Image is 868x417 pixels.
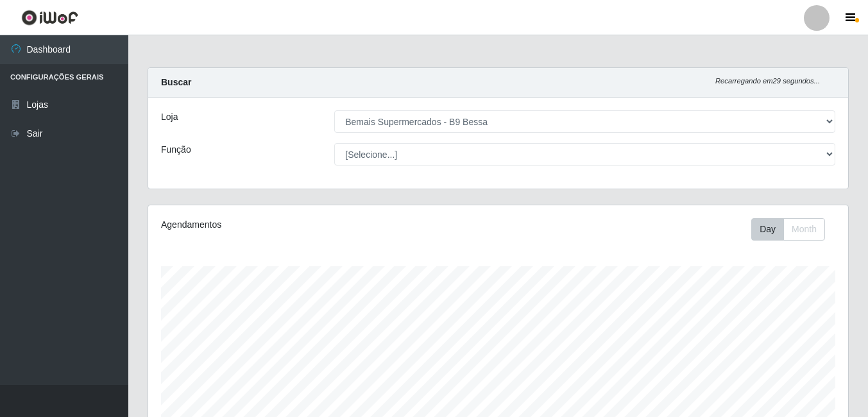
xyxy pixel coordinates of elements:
[161,218,430,232] div: Agendamentos
[751,218,835,241] div: Toolbar with button groups
[161,143,191,157] label: Função
[161,77,191,87] strong: Buscar
[751,218,784,241] button: Day
[751,218,825,241] div: First group
[715,77,820,85] i: Recarregando em 29 segundos...
[161,110,178,124] label: Loja
[21,10,78,26] img: CoreUI Logo
[783,218,825,241] button: Month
